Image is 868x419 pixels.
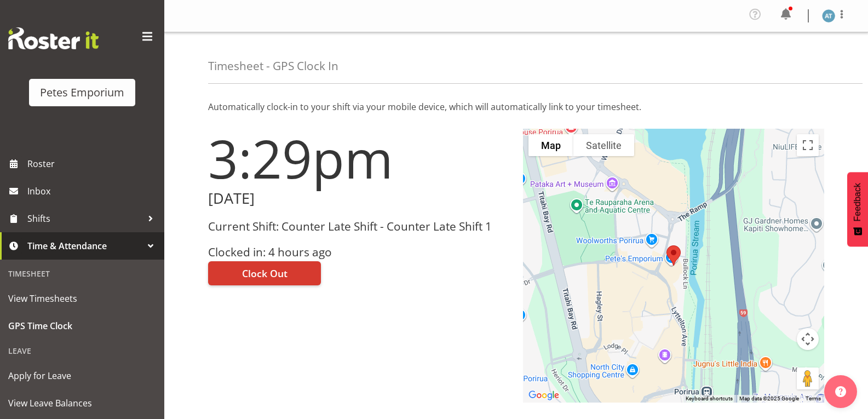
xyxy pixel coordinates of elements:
[3,340,162,362] div: Leave
[208,220,510,233] h3: Current Shift: Counter Late Shift - Counter Late Shift 1
[573,134,634,156] button: Show satellite imagery
[526,388,562,403] img: Google
[686,395,733,403] button: Keyboard shortcuts
[208,261,321,285] button: Clock Out
[822,9,835,22] img: alex-micheal-taniwha5364.jpg
[853,183,863,221] span: Feedback
[208,129,510,188] h1: 3:29pm
[27,238,142,254] span: Time & Attendance
[208,60,338,72] h4: Timesheet - GPS Clock In
[27,210,142,227] span: Shifts
[3,389,162,417] a: View Leave Balances
[208,100,824,113] p: Automatically clock-in to your shift via your mobile device, which will automatically link to you...
[208,246,510,259] h3: Clocked in: 4 hours ago
[8,395,156,411] span: View Leave Balances
[739,395,799,401] span: Map data ©2025 Google
[835,386,846,397] img: help-xxl-2.png
[526,388,562,403] a: Open this area in Google Maps (opens a new window)
[3,262,162,285] div: Timesheet
[8,290,156,307] span: View Timesheets
[27,156,159,172] span: Roster
[797,134,819,156] button: Toggle fullscreen view
[847,172,868,246] button: Feedback - Show survey
[8,318,156,334] span: GPS Time Clock
[3,312,162,340] a: GPS Time Clock
[8,368,156,384] span: Apply for Leave
[797,328,819,350] button: Map camera controls
[3,362,162,389] a: Apply for Leave
[3,285,162,312] a: View Timesheets
[40,84,124,101] div: Petes Emporium
[208,190,510,207] h2: [DATE]
[8,27,99,49] img: Rosterit website logo
[528,134,573,156] button: Show street map
[797,368,819,389] button: Drag Pegman onto the map to open Street View
[242,266,288,280] span: Clock Out
[806,395,821,401] a: Terms (opens in new tab)
[27,183,159,199] span: Inbox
